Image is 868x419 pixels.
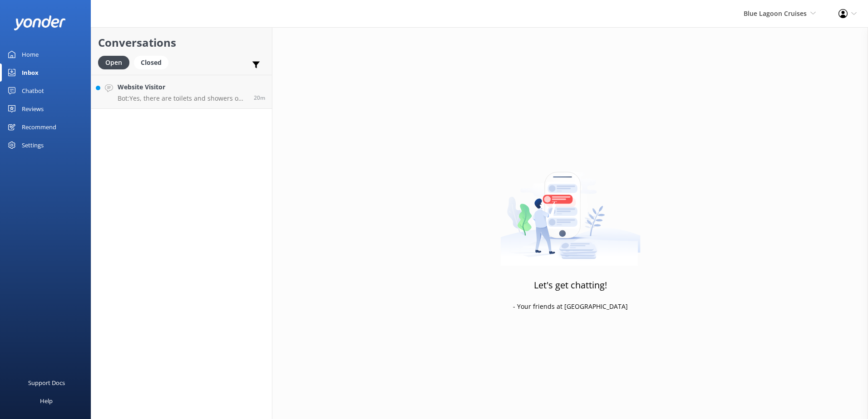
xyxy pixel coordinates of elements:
div: Chatbot [22,82,44,100]
img: yonder-white-logo.png [14,15,66,30]
span: Blue Lagoon Cruises [744,9,807,18]
span: Oct 10 2025 04:23pm (UTC +13:00) Pacific/Auckland [254,94,265,102]
img: artwork of a man stealing a conversation from at giant smartphone [500,153,641,266]
div: Home [22,45,39,63]
p: Bot: Yes, there are toilets and showers on-board the M.V. Fiji Princess, so each cabin has privat... [118,94,247,102]
h4: Website Visitor [118,82,247,92]
div: Inbox [22,63,39,82]
div: Recommend [22,118,56,136]
p: - Your friends at [GEOGRAPHIC_DATA] [513,302,628,312]
div: Closed [134,56,168,69]
div: Open [98,56,129,69]
h3: Let's get chatting! [534,278,607,292]
div: Settings [22,136,44,154]
a: Website VisitorBot:Yes, there are toilets and showers on-board the M.V. Fiji Princess, so each ca... [91,75,272,109]
a: Closed [134,57,173,67]
div: Help [40,392,53,410]
a: Open [98,57,134,67]
div: Reviews [22,100,44,118]
div: Support Docs [28,374,65,392]
h2: Conversations [98,34,265,51]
